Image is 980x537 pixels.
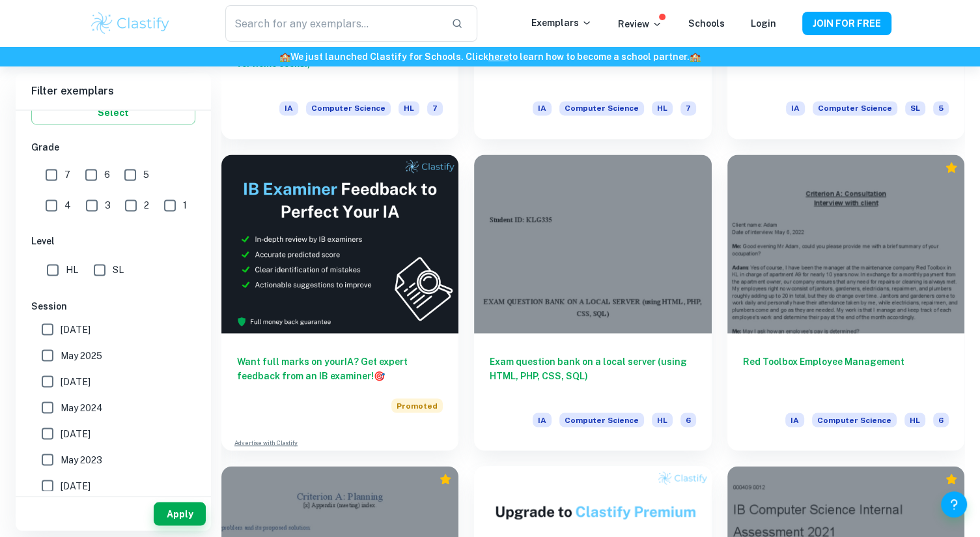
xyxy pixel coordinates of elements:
[680,101,696,115] span: 7
[652,413,673,427] span: HL
[3,50,977,64] h6: We just launched Clastify for Schools. Click to learn how to become a school partner.
[786,101,805,115] span: IA
[225,5,440,42] input: Search for any exemplars...
[439,472,452,486] div: Premium
[427,101,443,115] span: 7
[64,198,71,212] span: 4
[64,167,70,182] span: 7
[933,101,949,115] span: 5
[61,374,91,388] span: [DATE]
[802,12,891,35] button: JOIN FOR FREE
[31,234,195,248] h6: Level
[279,51,290,62] span: 🏫
[533,101,552,115] span: IA
[945,472,958,486] div: Premium
[904,413,925,427] span: HL
[688,18,725,29] a: Schools
[61,426,91,441] span: [DATE]
[31,101,195,124] button: Select
[945,161,958,174] div: Premium
[31,140,195,154] h6: Grade
[813,101,897,115] span: Computer Science
[221,154,458,450] a: Want full marks on yourIA? Get expert feedback from an IB examiner!PromotedAdvertise with Clastify
[941,491,967,517] button: Help and Feedback
[61,452,102,467] span: May 2023
[306,101,391,115] span: Computer Science
[89,10,172,36] img: Clastify logo
[812,413,897,427] span: Computer Science
[743,354,949,397] h6: Red Toolbox Employee Management
[490,354,695,397] h6: Exam question bank on a local server (using HTML, PHP, CSS, SQL)
[905,101,925,115] span: SL
[61,348,102,362] span: May 2025
[399,101,419,115] span: HL
[533,413,552,427] span: IA
[31,298,195,313] h6: Session
[143,167,149,182] span: 5
[237,354,443,383] h6: Want full marks on your IA ? Get expert feedback from an IB examiner!
[374,370,385,381] span: 🎯
[221,154,458,332] img: Thumbnail
[61,400,103,414] span: May 2024
[618,17,662,31] p: Review
[183,198,187,212] span: 1
[154,502,206,525] button: Apply
[531,16,592,30] p: Exemplars
[488,51,509,62] a: here
[66,263,78,277] span: HL
[391,398,443,413] span: Promoted
[113,263,124,277] span: SL
[104,167,110,182] span: 6
[727,154,964,450] a: Red Toolbox Employee ManagementIAComputer ScienceHL6
[785,413,804,427] span: IA
[652,101,673,115] span: HL
[61,478,91,493] span: [DATE]
[559,413,644,427] span: Computer Science
[559,101,644,115] span: Computer Science
[933,413,949,427] span: 6
[680,413,696,427] span: 6
[61,322,91,336] span: [DATE]
[751,18,776,29] a: Login
[474,154,711,450] a: Exam question bank on a local server (using HTML, PHP, CSS, SQL)IAComputer ScienceHL6
[105,198,111,212] span: 3
[234,438,298,447] a: Advertise with Clastify
[690,51,701,62] span: 🏫
[16,73,211,109] h6: Filter exemplars
[144,198,149,212] span: 2
[279,101,298,115] span: IA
